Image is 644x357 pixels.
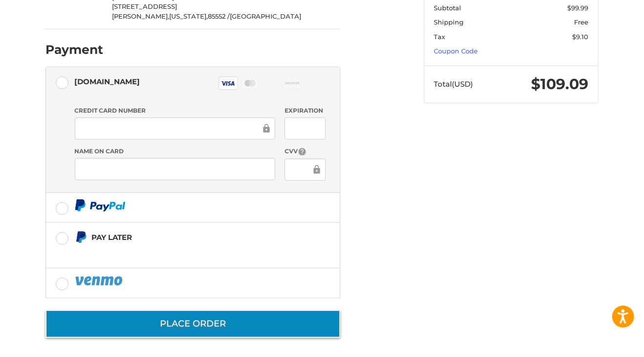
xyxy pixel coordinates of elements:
div: [DOMAIN_NAME] [75,73,140,90]
img: PayPal icon [75,275,125,287]
span: Free [575,18,589,26]
h2: Payment [45,42,103,57]
label: CVV [285,147,325,156]
a: Coupon Code [434,47,478,55]
label: Credit Card Number [75,106,275,115]
label: Name on Card [75,147,275,156]
span: $9.10 [573,33,589,41]
span: Shipping [434,18,464,26]
span: 85552 / [208,12,230,20]
span: [STREET_ADDRESS] [112,2,178,10]
span: Total (USD) [434,79,473,89]
span: Subtotal [434,4,462,12]
img: Pay Later icon [75,231,87,243]
span: Tax [434,33,445,41]
span: [US_STATE], [170,12,208,20]
label: Expiration [285,106,325,115]
iframe: Google Customer Reviews [563,331,644,357]
button: Place Order [45,310,340,338]
img: PayPal icon [75,199,126,212]
span: $109.09 [532,75,589,93]
iframe: PayPal Message 1 [75,248,279,256]
span: [GEOGRAPHIC_DATA] [230,12,302,20]
div: Pay Later [91,229,279,245]
span: $99.99 [568,4,589,12]
span: [PERSON_NAME], [112,12,170,20]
